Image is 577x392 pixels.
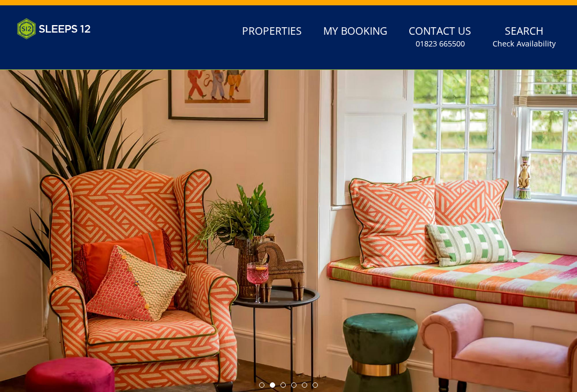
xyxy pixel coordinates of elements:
[12,46,124,55] iframe: Customer reviews powered by Trustpilot
[319,20,392,44] a: My Booking
[404,20,475,54] a: Contact Us01823 665500
[238,20,306,44] a: Properties
[416,38,465,49] small: 01823 665500
[493,38,556,49] small: Check Availability
[488,20,560,54] a: SearchCheck Availability
[17,18,91,40] img: Sleeps 12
